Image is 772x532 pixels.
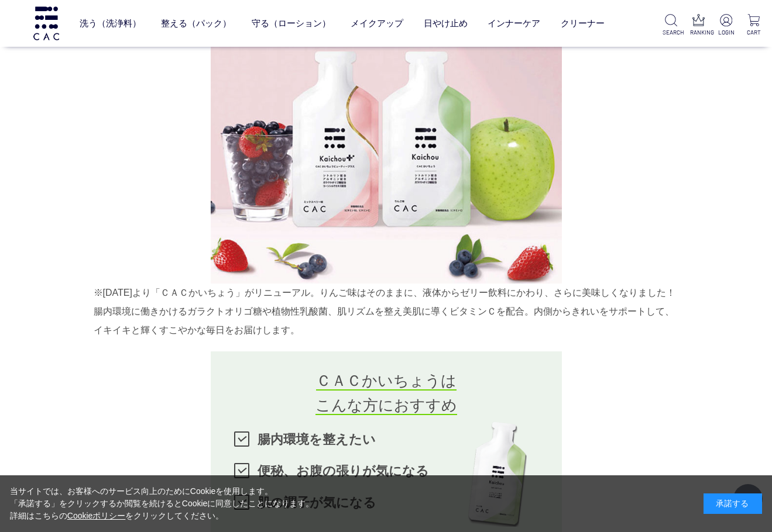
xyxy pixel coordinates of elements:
[80,8,141,39] a: 洗う（洗浄料）
[252,8,331,39] a: 守る（ローション）
[234,455,538,487] li: 便秘、お腹の張りが気になる
[690,14,708,37] a: RANKING
[10,485,314,522] div: 当サイトでは、お客様へのサービス向上のためにCookieを使用します。 「承諾する」をクリックするか閲覧を続けるとCookieに同意したことになります。 詳細はこちらの をクリックしてください。
[663,28,680,37] p: SEARCH
[161,8,231,39] a: 整える（パック）
[32,6,61,40] img: logo
[745,28,763,37] p: CART
[234,424,538,455] li: 腸内環境を整えたい
[67,511,126,520] a: Cookieポリシー
[745,14,763,37] a: CART
[718,28,735,37] p: LOGIN
[94,284,679,340] div: ※[DATE]より「ＣＡＣかいちょう」がリニューアル。りんご味はそのままに、液体からゼリー飲料にかわり、さらに美味しくなりました！ 腸内環境に働きかけるガラクトオリゴ糖や植物性乳酸菌、肌リズムを...
[690,28,708,37] p: RANKING
[663,14,680,37] a: SEARCH
[351,8,403,39] a: メイクアップ
[468,422,527,526] img: goodsR-best060505.png
[424,8,468,39] a: 日やけ止め
[488,8,540,39] a: インナーケア
[718,14,735,37] a: LOGIN
[315,372,457,415] span: ＣＡＣかいちょうは こんな方におすすめ
[561,8,605,39] a: クリーナー
[704,493,762,514] div: 承諾する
